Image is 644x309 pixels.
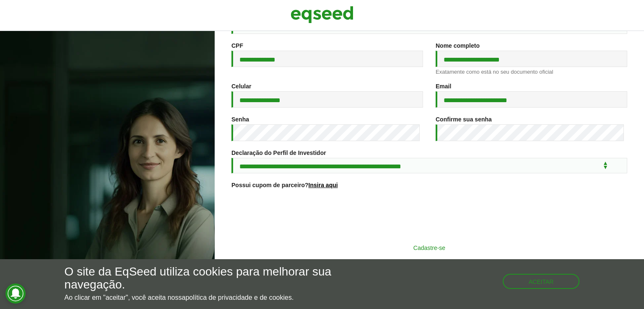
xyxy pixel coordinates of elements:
h5: O site da EqSeed utiliza cookies para melhorar sua navegação. [65,265,374,291]
label: Celular [231,83,251,89]
div: Exatamente como está no seu documento oficial [436,69,627,75]
p: Ao clicar em "aceitar", você aceita nossa . [65,294,374,301]
button: Cadastre-se [320,239,538,255]
label: CPF [231,43,243,49]
iframe: reCAPTCHA [366,198,493,231]
a: política de privacidade e de cookies [185,294,292,301]
label: Confirme sua senha [436,116,492,122]
label: Email [436,83,451,89]
label: Nome completo [436,43,480,49]
button: Aceitar [503,274,580,289]
img: EqSeed Logo [291,4,353,25]
label: Possui cupom de parceiro? [231,182,338,188]
label: Senha [231,116,249,122]
a: Insira aqui [309,182,338,188]
label: Declaração do Perfil de Investidor [231,150,326,156]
